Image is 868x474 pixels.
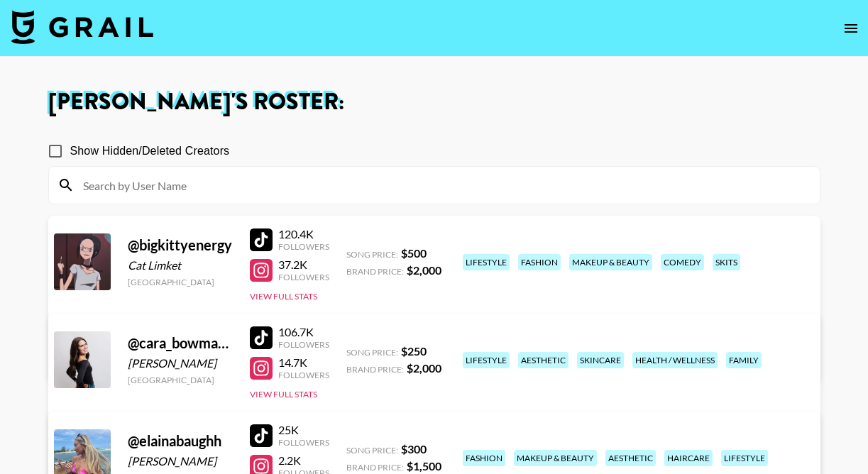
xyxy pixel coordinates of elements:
[128,236,233,254] div: @ bigkittyenergy
[721,450,768,466] div: lifestyle
[278,453,329,468] div: 2.2K
[278,227,329,241] div: 120.4K
[514,450,597,466] div: makeup & beauty
[278,272,329,282] div: Followers
[128,356,233,370] div: [PERSON_NAME]
[518,352,568,368] div: aesthetic
[278,423,329,437] div: 25K
[632,352,718,368] div: health / wellness
[346,462,404,473] span: Brand Price:
[278,258,329,272] div: 37.2K
[605,450,656,466] div: aesthetic
[407,263,441,277] strong: $ 2,000
[128,277,233,287] div: [GEOGRAPHIC_DATA]
[278,241,329,252] div: Followers
[346,266,404,277] span: Brand Price:
[250,389,317,399] button: View Full Stats
[463,450,505,466] div: fashion
[278,355,329,370] div: 14.7K
[346,249,398,260] span: Song Price:
[128,334,233,352] div: @ cara_bowman12
[278,370,329,380] div: Followers
[401,442,427,456] strong: $ 300
[128,454,233,468] div: [PERSON_NAME]
[128,432,233,450] div: @ elainabaughh
[128,258,233,272] div: Cat Limket
[837,14,865,43] button: open drawer
[75,174,811,197] input: Search by User Name
[278,437,329,448] div: Followers
[48,91,820,114] h1: [PERSON_NAME] 's Roster:
[463,254,510,270] div: lifestyle
[346,364,404,375] span: Brand Price:
[407,361,441,375] strong: $ 2,000
[250,291,317,302] button: View Full Stats
[713,254,740,270] div: skits
[128,375,233,385] div: [GEOGRAPHIC_DATA]
[664,450,713,466] div: haircare
[11,10,153,44] img: Grail Talent
[346,445,398,456] span: Song Price:
[661,254,704,270] div: comedy
[401,344,427,358] strong: $ 250
[346,347,398,358] span: Song Price:
[70,143,230,160] span: Show Hidden/Deleted Creators
[569,254,652,270] div: makeup & beauty
[278,339,329,350] div: Followers
[577,352,624,368] div: skincare
[463,352,510,368] div: lifestyle
[401,246,427,260] strong: $ 500
[407,459,441,473] strong: $ 1,500
[518,254,561,270] div: fashion
[726,352,762,368] div: family
[278,325,329,339] div: 106.7K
